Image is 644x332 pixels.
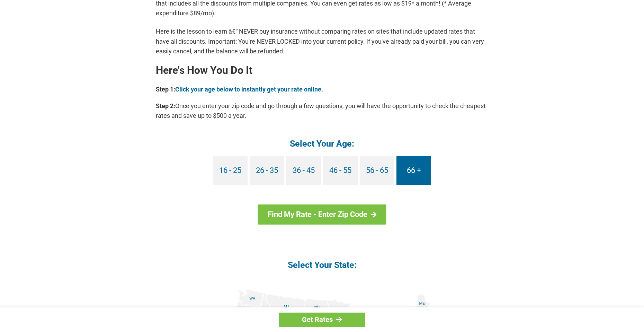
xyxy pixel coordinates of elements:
h4: Select Your State: [156,259,488,271]
a: Click your age below to instantly get your rate online. [175,86,323,93]
b: Step 1: [156,86,175,93]
a: 36 - 45 [286,156,321,185]
b: Step 2: [156,102,175,110]
p: Once you enter your zip code and go through a few questions, you will have the opportunity to che... [156,101,488,121]
a: Find My Rate - Enter Zip Code [258,204,386,225]
a: 26 - 35 [250,156,284,185]
p: Here is the lesson to learn â€“ NEVER buy insurance without comparing rates on sites that include... [156,27,488,56]
a: 66 + [396,156,431,185]
h2: Here's How You Do It [156,65,488,76]
a: Get Rates [279,313,365,327]
h4: Select Your Age: [156,138,488,149]
a: 56 - 65 [360,156,394,185]
a: 16 - 25 [213,156,248,185]
a: 46 - 55 [323,156,358,185]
